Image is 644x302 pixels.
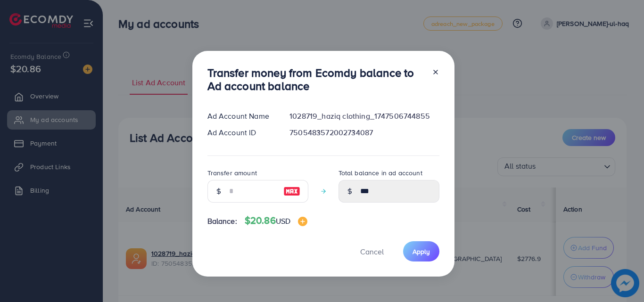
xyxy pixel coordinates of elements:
h4: $20.86 [245,215,307,227]
img: image [283,186,300,197]
span: Cancel [360,246,384,257]
span: Apply [413,247,430,256]
div: Ad Account Name [200,111,282,122]
span: USD [276,216,290,226]
button: Apply [403,241,439,261]
label: Transfer amount [207,168,257,178]
label: Total balance in ad account [339,168,422,178]
img: image [298,217,307,226]
div: 1028719_haziq clothing_1747506744855 [282,111,446,122]
div: 7505483572002734087 [282,127,446,138]
div: Ad Account ID [200,127,282,138]
h3: Transfer money from Ecomdy balance to Ad account balance [207,66,424,93]
button: Cancel [348,241,396,261]
span: Balance: [207,216,237,227]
